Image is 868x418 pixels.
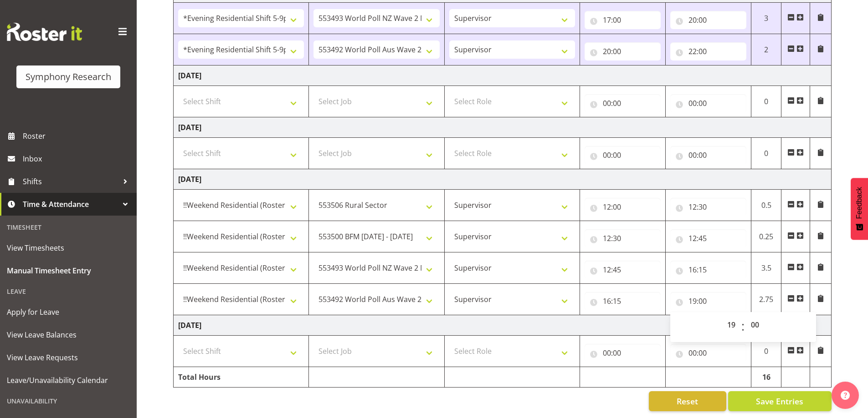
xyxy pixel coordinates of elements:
button: Feedback - Show survey [851,178,868,240]
a: View Leave Balances [2,323,134,346]
span: Leave/Unavailability Calendar [7,373,130,387]
input: Click to select... [585,94,661,112]
input: Click to select... [670,198,746,216]
td: Total Hours [174,367,309,388]
a: Apply for Leave [2,301,134,323]
span: Apply for Leave [7,305,130,319]
td: [DATE] [174,169,832,190]
span: View Leave Balances [7,328,130,342]
span: Feedback [855,187,863,219]
div: Leave [2,282,134,301]
span: Save Entries [756,395,803,407]
input: Click to select... [585,261,661,279]
td: [DATE] [174,117,832,138]
input: Click to select... [670,261,746,279]
a: View Timesheets [2,237,134,259]
td: 2 [751,34,781,65]
td: [DATE] [174,65,832,86]
input: Click to select... [670,42,746,60]
input: Click to select... [585,344,661,362]
input: Click to select... [670,11,746,29]
td: 3.5 [751,252,781,284]
button: Save Entries [728,391,832,411]
div: Unavailability [2,392,134,410]
span: : [741,316,745,338]
span: Inbox [23,152,132,166]
span: View Timesheets [7,241,130,255]
span: Manual Timesheet Entry [7,264,130,277]
span: Time & Attendance [23,197,118,211]
input: Click to select... [670,229,746,247]
td: 0.5 [751,190,781,221]
td: 16 [751,367,781,388]
td: [DATE] [174,315,832,336]
img: help-xxl-2.png [841,391,850,400]
td: 2.75 [751,284,781,315]
input: Click to select... [585,292,661,310]
input: Click to select... [670,94,746,112]
div: Symphony Research [26,70,111,84]
td: 0.25 [751,221,781,252]
td: 0 [751,86,781,117]
span: Reset [677,395,698,407]
span: Shifts [23,175,118,188]
input: Click to select... [585,198,661,216]
div: Timesheet [2,218,134,237]
input: Click to select... [585,11,661,29]
a: View Leave Requests [2,346,134,369]
td: 0 [751,336,781,367]
input: Click to select... [585,146,661,164]
button: Reset [649,391,726,411]
span: Roster [23,129,132,143]
span: View Leave Requests [7,351,130,364]
input: Click to select... [585,42,661,60]
a: Manual Timesheet Entry [2,259,134,282]
input: Click to select... [670,344,746,362]
input: Click to select... [670,146,746,164]
td: 0 [751,138,781,169]
td: 3 [751,3,781,34]
input: Click to select... [585,229,661,247]
input: Click to select... [670,292,746,310]
img: Rosterit website logo [7,23,82,41]
a: Leave/Unavailability Calendar [2,369,134,392]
